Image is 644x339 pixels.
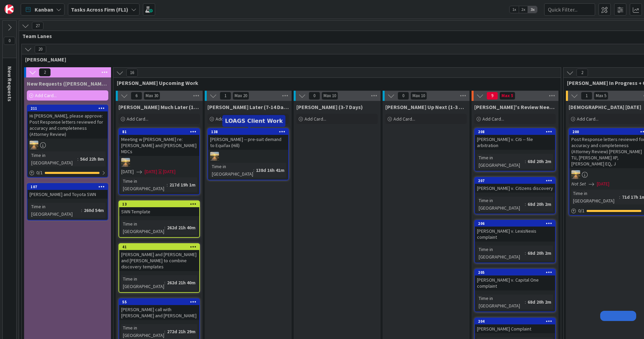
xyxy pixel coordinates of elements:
span: New Requests [6,66,13,102]
div: 56d 22h 8m [78,155,106,163]
span: 1 [220,92,231,100]
div: 272d 21h 29m [165,328,197,335]
div: Meeting w [PERSON_NAME] re: [PERSON_NAME] and [PERSON_NAME] MDCs [119,135,199,156]
div: 211 [27,105,108,111]
div: 107[PERSON_NAME] and Toyota SWN [27,184,108,199]
div: Max 20 [235,94,247,97]
div: 41[PERSON_NAME] and [PERSON_NAME] and [PERSON_NAME] to combine discovery templates [119,244,199,271]
span: 0 [309,92,320,100]
span: : [77,155,78,163]
span: : [164,224,165,231]
div: 206 [475,220,555,227]
div: 68d 20h 2m [526,158,553,165]
div: 262d 21h 40m [165,279,197,286]
div: AS [208,152,288,161]
div: Time in [GEOGRAPHIC_DATA] [121,275,164,290]
div: 68d 20h 2m [526,298,553,306]
span: Adam Up Next (1-3 Days) [385,104,467,110]
span: 0 / 1 [36,169,43,176]
span: Add Card... [482,116,504,122]
span: Adam's Review Needed (Urgent / Quick) [474,104,556,110]
div: 68d 20h 2m [526,200,553,208]
div: [PERSON_NAME] v. Citi -- file arbitration [475,135,555,150]
span: 0 [398,92,409,100]
div: 207 [475,178,555,184]
div: 138d 16h 41m [254,166,286,174]
span: : [164,328,165,335]
span: : [164,279,165,286]
span: 3x [528,6,537,13]
div: 205 [478,270,555,275]
div: Max 30 [146,94,158,97]
div: Time in [GEOGRAPHIC_DATA] [30,203,81,218]
div: 13SWN Template [119,201,199,216]
i: Not Set [571,181,586,187]
div: 41 [119,244,199,250]
span: 2 [39,68,51,76]
div: [PERSON_NAME] and Toyota SWN [27,190,108,199]
div: [DATE] [163,168,176,175]
img: Visit kanbanzone.com [4,4,14,14]
span: 16 [126,69,138,77]
span: Add Card... [35,92,57,99]
span: New Requests (Adam Inbox) [27,80,108,87]
div: Time in [GEOGRAPHIC_DATA] [210,163,253,178]
div: 41 [122,245,199,249]
div: Hi [PERSON_NAME], please approve: Post Response letters reviewed for accuracy and completeness (A... [27,111,108,139]
span: 0 / 1 [578,207,585,214]
div: 0/1 [27,168,108,177]
span: 2 [576,69,588,77]
b: Tasks Across Firm (FL1) [71,6,128,13]
span: : [619,193,620,201]
div: 204 [478,319,555,324]
span: Adam Upcoming Work [117,79,552,86]
div: 206[PERSON_NAME] v. LexisNexis complaint [475,220,555,242]
span: 1x [510,6,519,13]
span: [DATE] [145,168,157,175]
h5: LOAGS Client Work [225,118,283,124]
div: 207[PERSON_NAME] v. Citizens discovery [475,178,555,193]
div: 204 [475,318,555,324]
div: [PERSON_NAME] v. LexisNexis complaint [475,227,555,242]
div: 107 [27,184,108,190]
div: 217d 19h 1m [168,181,197,189]
div: 262d 21h 40m [165,224,197,231]
span: Adam Today [569,104,641,110]
div: Max 10 [412,94,425,97]
div: [PERSON_NAME] v. Capital One complaint [475,275,555,290]
div: 13 [122,202,199,207]
div: Time in [GEOGRAPHIC_DATA] [121,177,167,192]
div: Time in [GEOGRAPHIC_DATA] [571,190,619,204]
span: Add Card... [127,116,148,122]
img: AS [210,152,219,161]
span: : [525,298,526,306]
img: AS [30,141,38,149]
span: 0 [4,37,15,45]
span: 2x [519,6,528,13]
span: [DATE] [597,180,609,188]
span: [DATE] [121,168,134,175]
span: : [525,200,526,208]
div: 138 [208,129,288,135]
div: 205[PERSON_NAME] v. Capital One complaint [475,269,555,290]
span: : [81,207,82,214]
div: 55[PERSON_NAME] call with [PERSON_NAME] and [PERSON_NAME] [119,299,199,320]
div: [PERSON_NAME] and [PERSON_NAME] and [PERSON_NAME] to combine discovery templates [119,250,199,271]
div: 208 [475,129,555,135]
span: Add Card... [577,116,599,122]
span: : [167,181,168,189]
div: Time in [GEOGRAPHIC_DATA] [477,246,525,261]
div: 205 [475,269,555,275]
div: 138[PERSON_NAME] -- pre-suit demand to Equifax (Hill) [208,129,288,150]
span: : [525,158,526,165]
div: Time in [GEOGRAPHIC_DATA] [30,151,77,166]
div: Time in [GEOGRAPHIC_DATA] [121,324,164,339]
div: [PERSON_NAME] v. Citizens discovery [475,184,555,193]
span: Add Card... [216,116,237,122]
div: Max 5 [596,94,606,97]
div: 208[PERSON_NAME] v. Citi -- file arbitration [475,129,555,150]
span: 1 [581,92,592,100]
div: 55 [119,299,199,305]
div: 260d 54m [82,207,106,214]
div: 107 [31,184,108,189]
